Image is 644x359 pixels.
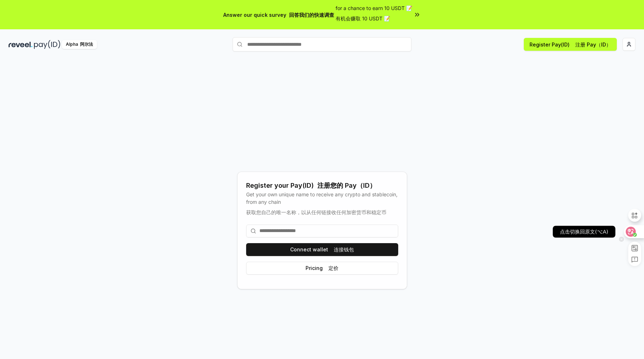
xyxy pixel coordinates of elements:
[246,209,386,215] font: 获取您自己的唯一名称，以从任何链接收任何加密货币和稳定币
[336,4,412,25] span: for a chance to earn 10 USDT 📝
[223,11,334,19] span: Answer our quick survey
[246,243,398,256] button: Connect wallet 连接钱包
[317,182,376,189] font: 注册您的 Pay（ID）
[34,40,60,49] img: pay_id
[9,40,33,49] img: reveel_dark
[246,181,398,191] div: Register your Pay(ID)
[524,38,617,51] button: Register Pay(ID) 注册 Pay（ID）
[328,265,338,271] font: 定价
[575,41,611,48] font: 注册 Pay（ID）
[289,12,334,18] font: 回答我们的快速调查
[246,262,398,275] button: Pricing 定价
[62,40,97,49] div: Alpha
[336,15,390,21] font: 有机会赚取 10 USDT 📝
[80,41,93,47] font: 阿尔法
[246,191,398,219] div: Get your own unique name to receive any crypto and stablecoin, from any chain
[334,246,354,252] font: 连接钱包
